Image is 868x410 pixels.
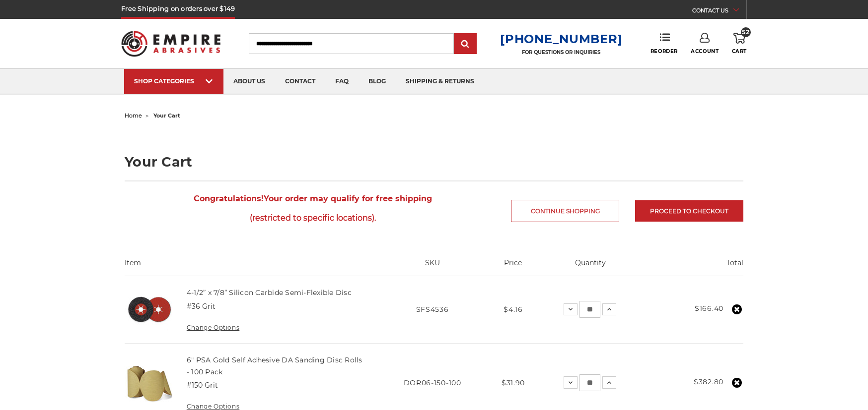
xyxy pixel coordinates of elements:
[502,378,525,387] span: $31.90
[187,380,218,391] dd: #150 Grit
[187,324,239,331] a: Change Options
[511,200,619,222] a: Continue Shopping
[187,355,362,376] a: 6" PSA Gold Self Adhesive DA Sanding Disc Rolls - 100 Pack
[153,112,180,119] span: your cart
[694,377,723,386] strong: $382.80
[125,208,501,228] span: (restricted to specific locations).
[500,49,622,56] p: FOR QUESTIONS OR INQUIRIES
[375,258,490,276] th: SKU
[695,304,723,313] strong: $166.40
[125,112,142,119] a: home
[121,24,220,63] img: Empire Abrasives
[125,189,501,228] span: Your order may qualify for free shipping
[651,33,678,54] a: Reorder
[125,155,743,169] h1: Your Cart
[404,378,461,387] span: DOR06-150-100
[125,285,174,335] img: 4.5" x 7/8" Silicon Carbide Semi Flex Disc
[490,258,536,276] th: Price
[504,305,523,314] span: $4.16
[194,194,264,203] strong: Congratulations!
[125,258,375,276] th: Item
[537,258,645,276] th: Quantity
[579,301,600,318] input: 4-1/2” x 7/8” Silicon Carbide Semi-Flexible Disc Quantity:
[732,33,747,55] a: 52 Cart
[275,69,325,94] a: contact
[187,301,216,312] dd: #36 Grit
[396,69,484,94] a: shipping & returns
[455,34,475,54] input: Submit
[223,69,275,94] a: about us
[500,32,622,46] a: [PHONE_NUMBER]
[416,305,449,314] span: SFS4536
[134,77,214,85] div: SHOP CATEGORIES
[645,258,743,276] th: Total
[187,403,239,410] a: Change Options
[692,5,746,19] a: CONTACT US
[651,48,678,55] span: Reorder
[325,69,359,94] a: faq
[741,27,751,37] span: 52
[732,48,747,55] span: Cart
[691,48,719,55] span: Account
[187,288,352,297] a: 4-1/2” x 7/8” Silicon Carbide Semi-Flexible Disc
[579,374,600,391] input: 6" PSA Gold Self Adhesive DA Sanding Disc Rolls - 100 Pack Quantity:
[359,69,396,94] a: blog
[125,358,174,408] img: 6" DA Sanding Discs on a Roll
[635,200,743,222] a: Proceed to checkout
